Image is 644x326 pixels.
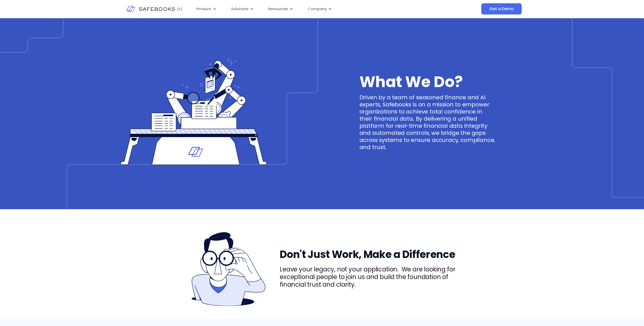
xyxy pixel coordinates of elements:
div: Menu Toggle [192,4,431,14]
p: Safebooks AI monitors all your financial data in real-time across every system, catching errors a... [178,219,466,232]
span: Product [196,6,211,12]
a: Get a Demo [481,3,522,14]
h3: Don't Just Work, Make a Difference [280,249,466,259]
span: Solutions [231,6,249,12]
span: Company [308,6,327,12]
span: Resources [268,6,288,12]
span: Get a Demo [489,6,514,11]
p: Driven by a team of seasoned finance and AI experts, Safebooks is on a mission to empower organiz... [359,94,496,151]
nav: Menu [192,4,431,14]
p: Leave your legacy, not your application. We are looking for exceptional people to join us and bui... [280,266,466,288]
h3: What We Do? [178,209,466,219]
h3: What We Do? [359,77,496,87]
